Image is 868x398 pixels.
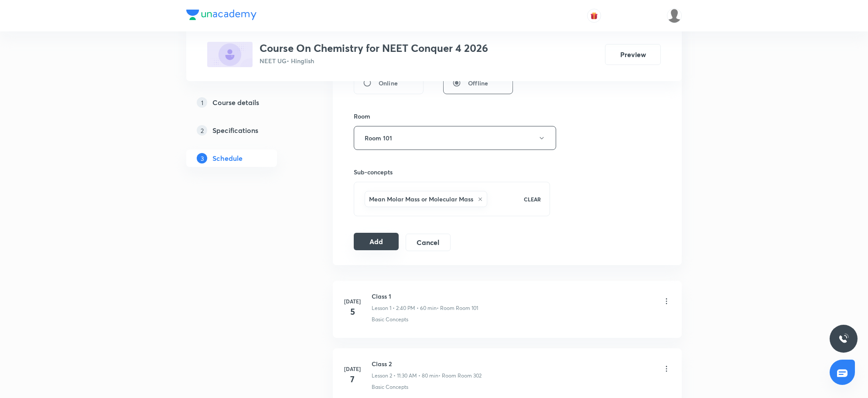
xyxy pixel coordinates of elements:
[372,316,408,323] p: Basic Concepts
[372,383,408,391] p: Basic Concepts
[354,167,550,177] h6: Sub-concepts
[212,125,258,136] h5: Specifications
[369,194,473,204] h6: Mean Molar Mass or Molecular Mass
[590,12,598,20] img: avatar
[354,126,556,150] button: Room 101
[197,125,207,136] p: 2
[186,10,256,20] img: Company Logo
[186,94,305,111] a: 1Course details
[212,97,259,108] h5: Course details
[260,56,488,65] p: NEET UG • Hinglish
[354,233,399,250] button: Add
[207,42,253,67] img: CA1613A3-965A-41DE-8D08-E5DB40042EFA_plus.png
[197,153,207,163] p: 3
[186,10,256,22] a: Company Logo
[372,304,437,312] p: Lesson 1 • 2:40 PM • 60 min
[186,122,305,139] a: 2Specifications
[587,9,601,23] button: avatar
[344,373,361,386] h4: 7
[438,372,482,380] p: • Room Room 302
[372,359,482,368] h6: Class 2
[372,292,478,301] h6: Class 1
[468,78,488,88] span: Offline
[524,195,541,203] p: CLEAR
[372,372,438,380] p: Lesson 2 • 11:30 AM • 80 min
[605,44,661,65] button: Preview
[344,305,361,318] h4: 5
[379,78,398,88] span: Online
[354,112,370,121] h6: Room
[667,8,682,23] img: Devendra Kumar
[838,333,849,344] img: ttu
[197,97,207,108] p: 1
[406,234,451,251] button: Cancel
[344,297,361,305] h6: [DATE]
[344,365,361,373] h6: [DATE]
[437,304,478,312] p: • Room Room 101
[212,153,243,163] h5: Schedule
[260,42,488,54] h3: Course On Chemistry for NEET Conquer 4 2026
